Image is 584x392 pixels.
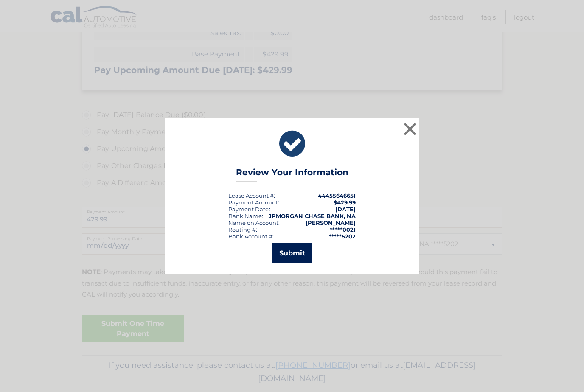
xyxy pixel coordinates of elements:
div: Bank Name: [228,213,263,219]
strong: 44455646651 [318,192,356,199]
div: : [228,206,270,213]
span: $429.99 [334,199,356,206]
div: Routing #: [228,226,257,233]
strong: [PERSON_NAME] [306,219,356,226]
div: Lease Account #: [228,192,275,199]
h3: Review Your Information [236,167,348,182]
span: [DATE] [335,206,356,213]
div: Payment Amount: [228,199,279,206]
button: Submit [272,243,312,263]
div: Bank Account #: [228,233,274,240]
button: × [401,120,418,137]
span: Payment Date [228,206,269,213]
div: Name on Account: [228,219,280,226]
strong: JPMORGAN CHASE BANK, NA [269,213,356,219]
